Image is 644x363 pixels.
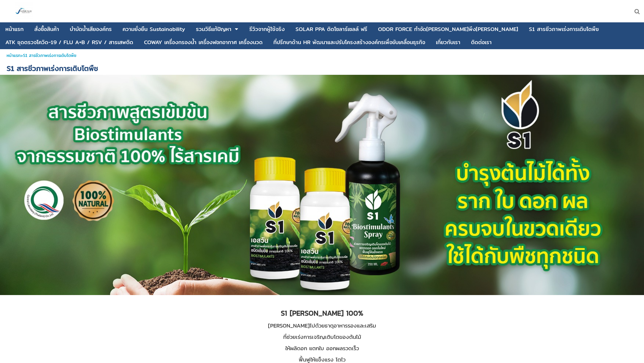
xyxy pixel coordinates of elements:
[7,52,21,59] a: หน้าแรก
[144,40,263,45] div: COWAY เครื่องกรองน้ำ เครื่องฟอกอากาศ เครื่องนวด
[5,37,133,48] a: ATK ชุดตรวจโควิด-19 / FLU A+B / RSV / สารเสพติด
[436,40,460,45] div: เกี่ยวกับเรา
[5,40,133,45] div: ATK ชุดตรวจโควิด-19 / FLU A+B / RSV / สารเสพติด
[196,27,231,32] div: รวมวิธีแก้ปัญหา
[34,24,59,35] a: สั่งซื้อสินค้า
[273,40,425,45] div: ที่ปรึกษาด้าน HR พัฒนาและปรับโครงสร้างองค์กรเพื่อขับเคลื่อนธุรกิจ
[70,27,112,32] div: บําบัดน้ำเสียองค์กร
[378,24,518,35] a: ODOR FORCE กำจัด[PERSON_NAME]พึง[PERSON_NAME]
[70,24,112,35] a: บําบัดน้ำเสียองค์กร
[295,24,367,35] a: SOLAR PPA ติดโซลาร์เซลล์ ฟรี
[436,37,460,48] a: เกี่ยวกับเรา
[7,63,98,74] span: S1 สารชีวภาพเร่งการเติบโตพืช
[123,27,185,32] div: ความยั่งยืน Sustainability
[23,52,76,59] span: S1 สารชีวภาพเร่งการเติบโตพืช
[15,2,33,20] img: large-1644130236041.jpg
[144,37,263,48] a: COWAY เครื่องกรองน้ำ เครื่องฟอกอากาศ เครื่องนวด
[471,40,492,45] div: ติดต่อเรา
[249,24,285,35] a: รีวิวจากผู้ใช้จริง
[34,27,59,32] div: สั่งซื้อสินค้า
[529,24,599,35] a: S1 สารชีวภาพเร่งการเติบโตพืช
[285,344,359,352] span: ให้ผลิดอก แตกใบ ออกผลรวดเร็ว
[378,27,518,32] div: ODOR FORCE กำจัด[PERSON_NAME]พึง[PERSON_NAME]
[268,321,376,330] span: [PERSON_NAME]ไปด้วยธาตุอาหารรองและเสริม
[295,27,367,32] div: SOLAR PPA ติดโซลาร์เซลล์ ฟรี
[471,37,492,48] a: ติดต่อเรา
[196,24,231,35] a: รวมวิธีแก้ปัญหา
[5,27,24,32] div: หน้าแรก
[249,27,285,32] div: รีวิวจากผู้ใช้จริง
[273,37,425,48] a: ที่ปรึกษาด้าน HR พัฒนาและปรับโครงสร้างองค์กรเพื่อขับเคลื่อนธุรกิจ
[281,308,363,318] span: S1 [PERSON_NAME] 100%
[5,24,24,35] a: หน้าแรก
[283,333,361,341] span: ที่ช่วยเร่งการเจริญเติบโตของต้นไม้
[123,24,185,35] a: ความยั่งยืน Sustainability
[529,27,599,32] div: S1 สารชีวภาพเร่งการเติบโตพืช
